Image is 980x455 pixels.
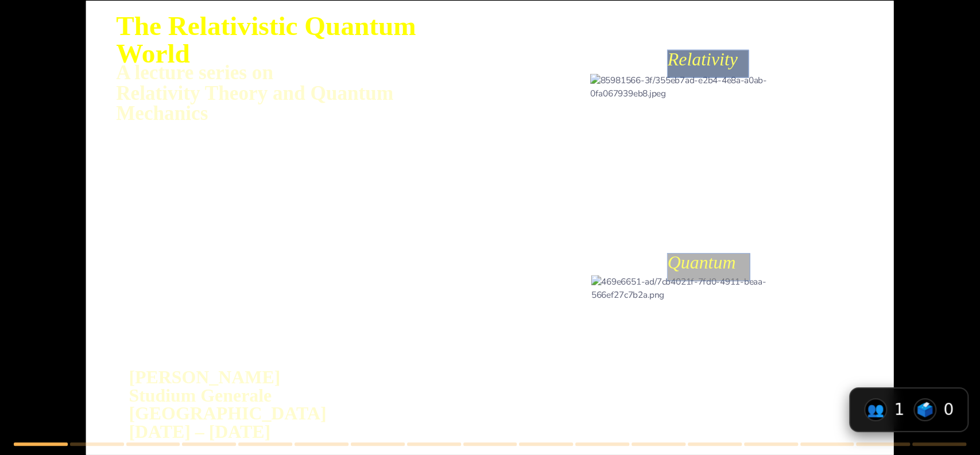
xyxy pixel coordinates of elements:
[867,399,884,420] span: participants
[894,398,904,422] span: 1
[668,252,736,272] span: Quantum
[117,11,416,68] span: The Relativistic Quantum World
[129,421,271,441] span: [DATE] – [DATE]
[913,398,936,421] div: Live responses
[117,81,394,124] span: Relativity Theory and Quantum Mechanics
[943,398,954,422] span: 0
[668,49,738,69] span: Relativity
[129,366,281,386] span: [PERSON_NAME]
[916,399,933,420] span: votes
